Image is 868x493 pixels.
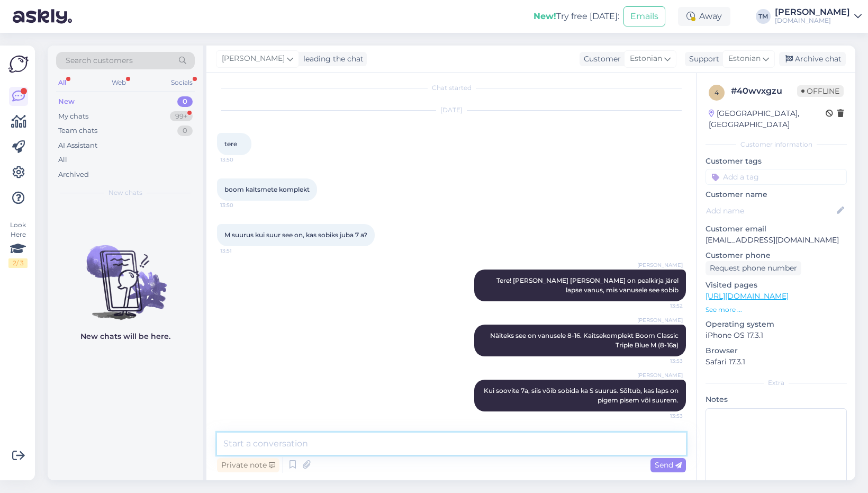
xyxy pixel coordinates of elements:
[706,169,847,185] input: Add a tag
[110,76,128,89] div: Web
[678,7,730,26] div: Away
[797,85,844,97] span: Offline
[217,105,686,115] div: [DATE]
[496,276,680,294] span: Tere! [PERSON_NAME] [PERSON_NAME] on pealkirja järel lapse vanus, mis vanusele see sobib
[8,258,28,268] div: 2 / 3
[222,53,285,65] span: [PERSON_NAME]
[58,140,97,151] div: AI Assistant
[490,331,680,349] span: Näiteks see on vanusele 8-16. Kaitsekomplekt Boom Classic Triple Blue M (8-16a)
[655,460,682,470] span: Send
[58,96,75,107] div: New
[484,387,680,404] span: Kui soovite 7a, siis võib sobida ka S suurus. Sõltub, kas laps on pigem pisem või suurem.
[706,291,789,301] a: [URL][DOMAIN_NAME]
[58,111,88,122] div: My chats
[169,76,195,89] div: Socials
[80,331,170,342] p: New chats will be here.
[217,458,279,472] div: Private note
[706,378,847,388] div: Extra
[643,357,683,365] span: 13:53
[731,85,797,97] div: # 40wvxgzu
[8,54,29,74] img: Askly Logo
[706,156,847,167] p: Customer tags
[706,305,847,315] p: See more ...
[56,76,68,89] div: All
[706,356,847,367] p: Safari 17.3.1
[66,55,133,66] span: Search customers
[706,319,847,330] p: Operating system
[534,10,619,23] div: Try free [DATE]:
[534,11,556,21] b: New!
[58,126,97,136] div: Team chats
[58,169,89,180] div: Archived
[224,231,367,239] span: M suurus kui suur see on, kas sobiks juba 7 a?
[177,126,193,136] div: 0
[224,185,310,193] span: boom kaitsmete komplekt
[775,8,850,16] div: [PERSON_NAME]
[217,83,686,93] div: Chat started
[220,247,260,255] span: 13:51
[643,302,683,310] span: 13:52
[706,223,847,235] p: Customer email
[58,155,67,165] div: All
[706,261,801,275] div: Request phone number
[580,53,621,65] div: Customer
[756,9,771,24] div: TM
[706,345,847,356] p: Browser
[637,261,683,269] span: [PERSON_NAME]
[8,220,28,268] div: Look Here
[775,16,850,25] div: [DOMAIN_NAME]
[728,53,761,65] span: Estonian
[715,88,719,96] span: 4
[706,189,847,200] p: Customer name
[775,8,862,25] a: [PERSON_NAME][DOMAIN_NAME]
[48,226,203,321] img: No chats
[220,201,260,209] span: 13:50
[706,280,847,291] p: Visited pages
[643,412,683,420] span: 13:53
[224,140,237,148] span: tere
[299,53,364,65] div: leading the chat
[170,111,193,122] div: 99+
[108,188,142,198] span: New chats
[177,96,193,107] div: 0
[779,52,846,66] div: Archive chat
[706,330,847,341] p: iPhone OS 17.3.1
[630,53,662,65] span: Estonian
[706,394,847,405] p: Notes
[220,156,260,164] span: 13:50
[706,205,835,217] input: Add name
[685,53,719,65] div: Support
[709,108,826,130] div: [GEOGRAPHIC_DATA], [GEOGRAPHIC_DATA]
[706,140,847,149] div: Customer information
[706,235,847,246] p: [EMAIL_ADDRESS][DOMAIN_NAME]
[706,250,847,261] p: Customer phone
[623,6,665,26] button: Emails
[637,371,683,379] span: [PERSON_NAME]
[637,316,683,324] span: [PERSON_NAME]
